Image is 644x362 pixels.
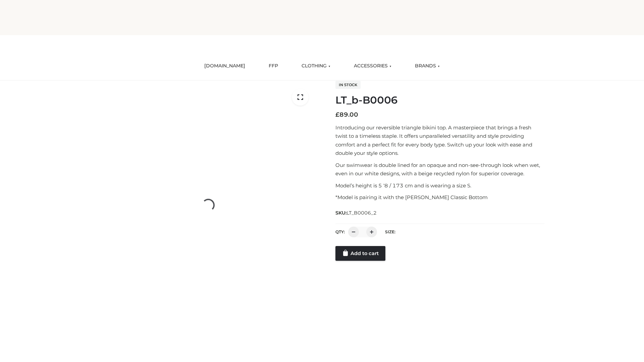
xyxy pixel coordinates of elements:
label: Size: [385,229,395,234]
span: £ [335,111,339,118]
a: CLOTHING [297,59,335,73]
label: QTY: [335,229,345,234]
a: ACCESSORIES [349,59,396,73]
bdi: 89.00 [335,111,358,118]
a: BRANDS [410,59,445,73]
h1: LT_b-B0006 [335,94,544,106]
p: Our swimwear is double lined for an opaque and non-see-through look when wet, even in our white d... [335,161,544,178]
span: LT_B0006_2 [346,210,377,216]
span: SKU: [335,209,377,217]
a: FFP [264,59,283,73]
span: In stock [335,81,361,89]
p: Introducing our reversible triangle bikini top. A masterpiece that brings a fresh twist to a time... [335,123,544,158]
p: Model’s height is 5 ‘8 / 173 cm and is wearing a size S. [335,181,544,190]
a: [DOMAIN_NAME] [199,59,250,73]
a: Add to cart [335,246,385,261]
p: *Model is pairing it with the [PERSON_NAME] Classic Bottom [335,193,544,202]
